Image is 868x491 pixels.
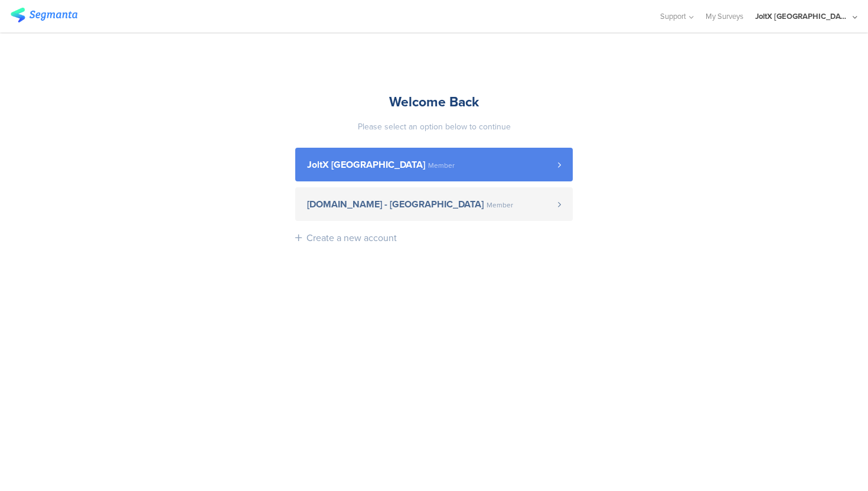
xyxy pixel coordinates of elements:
[295,148,573,181] a: JoltX [GEOGRAPHIC_DATA] Member
[755,11,850,22] div: JoltX [GEOGRAPHIC_DATA]
[295,92,573,112] div: Welcome Back
[295,187,573,221] a: [DOMAIN_NAME] - [GEOGRAPHIC_DATA] Member
[307,160,425,170] span: JoltX [GEOGRAPHIC_DATA]
[487,201,513,209] span: Member
[295,121,573,133] div: Please select an option below to continue
[307,200,484,209] span: [DOMAIN_NAME] - [GEOGRAPHIC_DATA]
[660,11,686,22] span: Support
[11,8,77,22] img: segmanta logo
[306,231,397,245] div: Create a new account
[428,162,455,169] span: Member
